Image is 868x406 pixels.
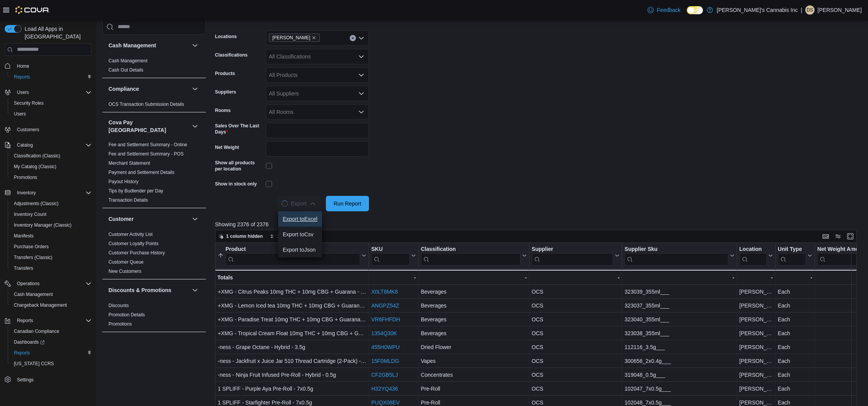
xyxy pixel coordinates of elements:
a: Customer Loyalty Points [108,241,159,246]
span: Reports [14,316,92,325]
a: New Customers [108,269,141,274]
input: Dark Mode [687,6,703,14]
a: Discounts [108,303,129,308]
div: SKU URL [371,246,410,265]
span: Cash Management [11,290,92,299]
label: Show all products per location [215,160,263,172]
button: Home [2,60,95,72]
span: Users [14,88,92,97]
p: [PERSON_NAME]'s Cannabis Inc [717,5,798,15]
p: [PERSON_NAME] [818,5,862,15]
div: Beverages [421,315,526,324]
div: Supplier Sku [624,246,728,253]
img: Cova [15,6,50,14]
label: Net Weight [215,144,239,150]
p: | [801,5,802,15]
span: Cash Management [14,291,53,297]
span: Promotions [11,173,92,182]
button: Inventory Manager (Classic) [8,220,95,231]
div: - [624,273,734,282]
div: [PERSON_NAME] [739,343,773,352]
a: Users [11,109,29,119]
button: Operations [2,278,95,289]
button: Canadian Compliance [8,326,95,337]
span: Catalog [14,140,92,150]
span: 1 column hidden [226,233,263,239]
span: Chargeback Management [14,302,67,308]
div: Beverages [421,301,526,310]
button: Inventory Count [8,209,95,220]
a: Reports [11,72,33,82]
button: Catalog [2,140,95,150]
button: Open list of options [358,53,364,60]
span: Inventory [17,190,36,196]
div: Dashwinder Singh [805,5,815,15]
div: OCS [532,329,620,338]
button: Supplier [532,246,620,265]
span: Tips by Budtender per Day [108,188,163,194]
h3: Customer [108,215,134,223]
button: Customer [108,215,189,223]
a: Dashboards [11,337,48,347]
div: [PERSON_NAME] [739,301,773,310]
button: LoadingExport [277,196,320,211]
button: Users [14,88,32,97]
button: Cova Pay [GEOGRAPHIC_DATA] [190,122,200,131]
button: Product [218,246,366,265]
button: Supplier Sku [624,246,734,265]
div: Beverages [421,287,526,296]
span: Adjustments (Classic) [11,199,92,208]
span: Loading [281,200,289,207]
a: Home [14,62,32,71]
button: Cova Pay [GEOGRAPHIC_DATA] [108,119,189,134]
button: Operations [14,279,43,288]
button: 1 field sorted [267,232,309,241]
a: 15F0MLDG [371,358,399,364]
button: Finance [108,339,189,347]
a: Reports [11,348,33,358]
button: Customer [190,214,200,224]
button: Cash Management [108,42,189,49]
label: Classifications [215,52,248,58]
label: Locations [215,33,237,40]
div: Totals [217,273,366,282]
button: Customers [2,124,95,135]
button: Settings [2,374,95,385]
a: X0LT8MK8 [371,289,398,295]
button: Classification (Classic) [8,150,95,161]
button: Purchase Orders [8,241,95,252]
div: Dried Flower [421,343,526,352]
span: Customer Purchase History [108,250,165,256]
span: Dashboards [14,339,45,345]
a: Fee and Settlement Summary - POS [108,151,184,157]
span: Promotions [108,321,132,327]
label: Show in stock only [215,181,257,187]
a: Customers [14,125,42,134]
span: Feedback [657,6,680,14]
div: Classification [421,246,520,265]
span: Cash Out Details [108,67,144,73]
button: Chargeback Management [8,300,95,311]
button: Users [8,109,95,119]
span: Settings [17,377,33,383]
a: 1354Q30K [371,330,397,336]
span: Adjustments (Classic) [14,200,58,207]
button: Clear input [350,35,356,41]
div: Vapes [421,356,526,366]
a: Classification (Classic) [11,151,63,160]
span: My Catalog (Classic) [11,162,92,171]
span: Export to Csv [283,231,317,237]
div: [PERSON_NAME] [739,329,773,338]
a: Adjustments (Classic) [11,199,62,208]
button: Manifests [8,231,95,241]
div: Location [739,246,766,253]
span: Customers [17,127,39,133]
span: Payout History [108,179,139,185]
a: My Catalog (Classic) [11,162,60,171]
button: Location [739,246,773,265]
a: VR6FHFDH [371,316,400,322]
span: Chargeback Management [11,301,92,310]
div: OCS [532,343,620,352]
div: OCS [532,301,620,310]
a: Chargeback Management [11,301,70,310]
